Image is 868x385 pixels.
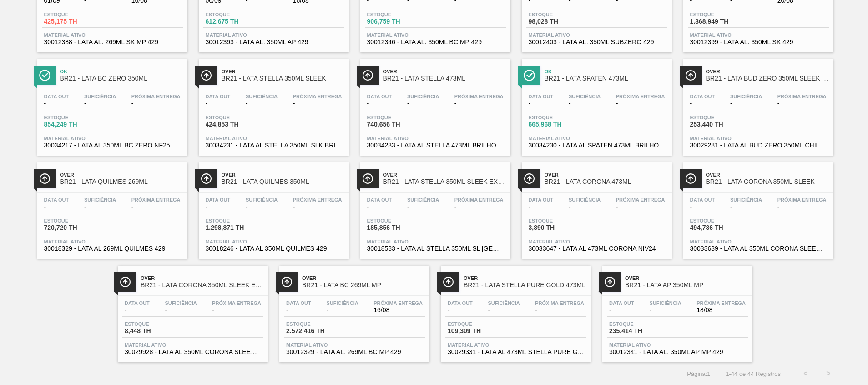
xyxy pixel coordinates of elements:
[286,328,350,334] span: 2.572,416 TH
[676,156,838,259] a: ÍconeOverBR21 - LATA CORONA 350ML SLEEKData out-Suficiência-Próxima Entrega-Estoque494,736 THMate...
[44,115,108,120] span: Estoque
[545,75,667,82] span: BR21 - LATA SPATEN 473ML
[367,224,431,231] span: 185,856 TH
[286,321,350,327] span: Estoque
[706,69,829,74] span: Over
[206,94,231,99] span: Data out
[44,100,69,107] span: -
[529,94,554,99] span: Data out
[730,100,762,107] span: -
[206,203,231,210] span: -
[353,156,515,259] a: ÍconeOverBR21 - LATA STELLA 350ML SLEEK EXP PYData out-Suficiência-Próxima Entrega-Estoque185,856...
[246,100,278,107] span: -
[246,94,278,99] span: Suficiência
[685,173,696,184] img: Ícone
[286,300,311,306] span: Data out
[407,203,439,210] span: -
[609,342,746,348] span: Material ativo
[302,282,425,289] span: BR21 - LATA BC 269ML MP
[44,18,108,25] span: 425,175 TH
[44,32,181,38] span: Material ativo
[690,218,754,223] span: Estoque
[690,94,715,99] span: Data out
[488,300,520,306] span: Suficiência
[515,52,676,156] a: ÍconeOkBR21 - LATA SPATEN 473MLData out-Suficiência-Próxima Entrega-Estoque665,968 THMaterial ati...
[206,245,342,252] span: 30018246 - LATA AL 350ML QUILMES 429
[609,349,746,355] span: 30012341 - LATA AL. 350ML AP MP 429
[353,52,515,156] a: ÍconeOverBR21 - LATA STELLA 473MLData out-Suficiência-Próxima Entrega-Estoque740,656 THMaterial a...
[84,100,116,107] span: -
[206,100,231,107] span: -
[448,321,511,327] span: Estoque
[569,197,601,203] span: Suficiência
[407,94,439,99] span: Suficiência
[690,32,827,38] span: Material ativo
[367,239,504,244] span: Material ativo
[222,75,344,82] span: BR21 - LATA STELLA 350ML SLEEK
[690,136,827,141] span: Material ativo
[730,94,762,99] span: Suficiência
[649,300,681,306] span: Suficiência
[529,239,665,244] span: Material ativo
[39,173,50,184] img: Ícone
[454,94,504,99] span: Próxima Entrega
[281,276,293,288] img: Ícone
[293,197,342,203] span: Próxima Entrega
[529,32,665,38] span: Material ativo
[206,142,342,149] span: 30034231 - LATA AL STELLA 350ML SLK BRILHO
[44,12,108,17] span: Estoque
[206,136,342,141] span: Material ativo
[206,197,231,203] span: Data out
[120,276,131,288] img: Ícone
[625,275,748,281] span: Over
[246,203,278,210] span: -
[286,307,311,314] span: -
[529,224,592,231] span: 3,890 TH
[206,239,342,244] span: Material ativo
[367,12,431,17] span: Estoque
[206,115,269,120] span: Estoque
[529,218,592,223] span: Estoque
[206,18,269,25] span: 612,675 TH
[206,121,269,128] span: 424,853 TH
[616,197,665,203] span: Próxima Entrega
[84,94,116,99] span: Suficiência
[690,239,827,244] span: Material ativo
[690,121,754,128] span: 253,440 TH
[44,94,69,99] span: Data out
[817,362,840,385] button: >
[44,203,69,210] span: -
[777,203,827,210] span: -
[448,300,473,306] span: Data out
[454,100,504,107] span: -
[367,39,504,46] span: 30012346 - LATA AL. 350ML BC MP 429
[724,370,781,377] span: 1 - 44 de 44 Registros
[367,121,431,128] span: 740,656 TH
[222,172,344,177] span: Over
[529,136,665,141] span: Material ativo
[44,224,108,231] span: 720,720 TH
[383,75,506,82] span: BR21 - LATA STELLA 473ML
[286,342,423,348] span: Material ativo
[293,94,342,99] span: Próxima Entrega
[730,197,762,203] span: Suficiência
[39,70,50,81] img: Ícone
[367,100,392,107] span: -
[373,300,423,306] span: Próxima Entrega
[367,115,431,120] span: Estoque
[273,259,434,362] a: ÍconeOverBR21 - LATA BC 269ML MPData out-Suficiência-Próxima Entrega16/08Estoque2.572,416 THMater...
[545,69,667,74] span: Ok
[690,224,754,231] span: 494,736 TH
[595,259,757,362] a: ÍconeOverBR21 - LATA AP 350ML MPData out-Suficiência-Próxima Entrega18/08Estoque235,414 THMateria...
[529,39,665,46] span: 30012403 - LATA AL. 350ML SUBZERO 429
[125,342,261,348] span: Material ativo
[326,300,358,306] span: Suficiência
[529,18,592,25] span: 98,028 TH
[524,70,535,81] img: Ícone
[367,136,504,141] span: Material ativo
[690,142,827,149] span: 30029281 - LATA AL BUD ZERO 350ML CHILE NIV23
[246,197,278,203] span: Suficiência
[690,203,715,210] span: -
[529,142,665,149] span: 30034230 - LATA AL SPATEN 473ML BRILHO
[690,39,827,46] span: 30012399 - LATA AL. 350ML SK 429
